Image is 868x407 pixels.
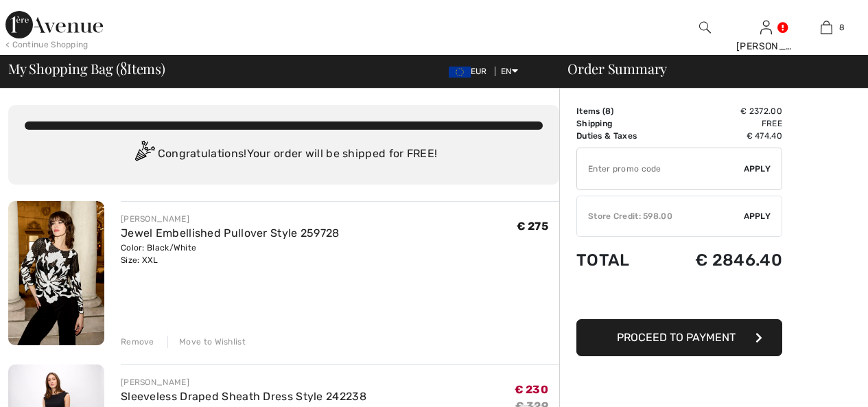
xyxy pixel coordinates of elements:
[121,213,340,225] div: [PERSON_NAME]
[576,237,661,283] td: Total
[760,19,772,36] img: My Info
[699,19,711,36] img: search the website
[661,117,782,130] td: Free
[8,62,165,75] span: My Shopping Bag ( Items)
[121,242,340,266] div: Color: Black/White Size: XXL
[515,383,549,396] span: € 230
[449,67,493,76] span: EUR
[121,376,366,388] div: [PERSON_NAME]
[576,283,782,314] iframe: PayPal
[839,21,845,34] span: 8
[130,141,158,168] img: Congratulation2.svg
[661,237,782,283] td: € 2846.40
[617,331,736,344] span: Proceed to Payment
[8,201,104,345] img: Jewel Embellished Pullover Style 259728
[576,319,782,356] button: Proceed to Payment
[551,62,860,75] div: Order Summary
[517,220,549,233] span: € 275
[167,336,246,348] div: Move to Wishlist
[797,19,856,36] a: 8
[5,38,89,51] div: < Continue Shopping
[760,21,772,34] a: Sign In
[5,11,103,38] img: 1ère Avenue
[577,210,744,222] div: Store Credit: 598.00
[744,210,771,222] span: Apply
[605,106,611,116] span: 8
[744,163,771,175] span: Apply
[821,19,832,36] img: My Bag
[576,105,661,117] td: Items ( )
[576,117,661,130] td: Shipping
[736,39,796,54] div: [PERSON_NAME]
[121,226,340,240] a: Jewel Embellished Pullover Style 259728
[576,130,661,142] td: Duties & Taxes
[121,390,366,403] a: Sleeveless Draped Sheath Dress Style 242238
[661,105,782,117] td: € 2372.00
[501,67,518,76] span: EN
[577,148,744,189] input: Promo code
[661,130,782,142] td: € 474.40
[449,67,471,78] img: Euro
[121,336,154,348] div: Remove
[120,58,127,76] span: 8
[25,141,543,168] div: Congratulations! Your order will be shipped for FREE!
